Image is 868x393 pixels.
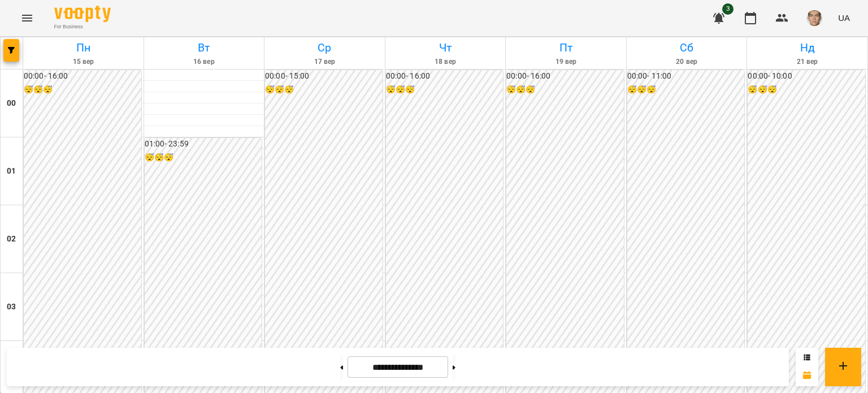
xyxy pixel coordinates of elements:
[265,70,383,83] h6: 00:00 - 15:00
[24,70,141,83] h6: 00:00 - 16:00
[7,165,16,178] h6: 01
[387,39,504,57] h6: Чт
[54,6,111,22] img: Voopty Logo
[25,39,142,57] h6: Пн
[266,39,383,57] h6: Ср
[265,84,383,96] h6: 😴😴😴
[7,301,16,313] h6: 03
[54,23,111,31] span: For Business
[628,57,745,67] h6: 20 вер
[627,70,745,83] h6: 00:00 - 11:00
[806,10,822,26] img: 290265f4fa403245e7fea1740f973bad.jpg
[628,39,745,57] h6: Сб
[145,138,262,150] h6: 01:00 - 23:59
[386,70,504,83] h6: 00:00 - 16:00
[506,84,624,96] h6: 😴😴😴
[25,57,142,67] h6: 15 вер
[748,70,865,83] h6: 00:00 - 10:00
[749,39,866,57] h6: Нд
[507,57,624,67] h6: 19 вер
[838,12,850,24] span: UA
[7,97,16,110] h6: 00
[14,5,41,32] button: Menu
[146,57,263,67] h6: 16 вер
[146,39,263,57] h6: Вт
[266,57,383,67] h6: 17 вер
[7,233,16,245] h6: 02
[627,84,745,96] h6: 😴😴😴
[749,57,866,67] h6: 21 вер
[748,84,865,96] h6: 😴😴😴
[507,39,624,57] h6: Пт
[387,57,504,67] h6: 18 вер
[386,84,504,96] h6: 😴😴😴
[722,3,734,15] span: 3
[145,152,262,164] h6: 😴😴😴
[24,84,141,96] h6: 😴😴😴
[834,7,854,28] button: UA
[506,70,624,83] h6: 00:00 - 16:00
